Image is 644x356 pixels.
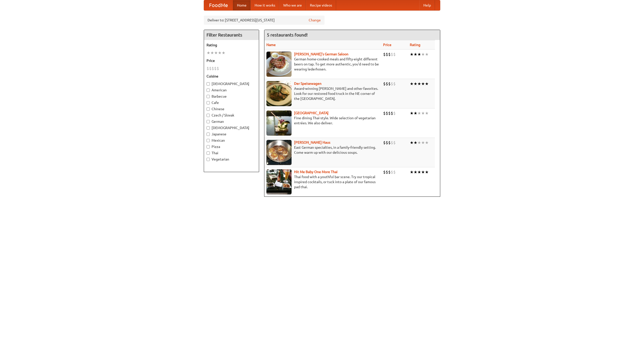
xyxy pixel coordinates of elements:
li: $ [383,81,386,87]
li: $ [383,169,386,175]
img: speisewagen.jpg [266,81,292,106]
li: ★ [414,81,417,87]
li: ★ [414,110,417,116]
a: [PERSON_NAME] Haus [294,140,330,144]
label: Barbecue [207,94,256,99]
label: German [207,119,256,124]
a: How it works [251,0,279,10]
li: ★ [421,169,425,175]
input: Mexican [207,139,210,142]
label: Chinese [207,106,256,111]
input: German [207,120,210,123]
li: ★ [414,140,417,145]
li: $ [214,66,217,71]
label: Vegetarian [207,157,256,162]
li: ★ [417,169,421,175]
input: Pizza [207,145,210,148]
li: $ [386,81,388,87]
p: Award-winning [PERSON_NAME] and other favorites. Look for our restored food truck in the NE corne... [266,86,379,101]
li: $ [388,140,391,145]
li: $ [386,169,388,175]
a: Price [383,43,391,47]
h5: Price [207,58,256,63]
li: $ [386,140,388,145]
a: Hit Me Baby One More Thai [294,170,338,174]
li: $ [207,66,209,71]
li: $ [388,52,391,57]
li: $ [386,110,388,116]
ng-pluralize: 5 restaurants found! [267,32,308,37]
p: German home-cooked meals and fifty-eight different beers on tap. To get more authentic, you'd nee... [266,57,379,72]
a: Home [233,0,251,10]
li: ★ [421,52,425,57]
p: Thai food with a youthful bar scene. Try our tropical inspired cocktails, or tuck into a plate of... [266,174,379,189]
input: Barbecue [207,95,210,98]
a: Name [266,43,276,47]
li: $ [393,110,396,116]
a: Who we are [279,0,306,10]
p: Fine dining Thai-style. Wide selection of vegetarian entrées. We also deliver. [266,115,379,126]
li: $ [388,169,391,175]
a: Rating [410,43,420,47]
li: $ [391,110,393,116]
h5: Cuisine [207,74,256,79]
li: ★ [425,81,429,87]
label: [DEMOGRAPHIC_DATA] [207,81,256,86]
li: ★ [207,50,210,56]
li: ★ [425,140,429,145]
img: babythai.jpg [266,169,292,194]
li: $ [386,52,388,57]
li: $ [217,66,219,71]
li: $ [388,110,391,116]
label: American [207,88,256,93]
li: $ [212,66,214,71]
li: ★ [410,169,414,175]
li: ★ [218,50,222,56]
li: ★ [410,52,414,57]
li: ★ [417,110,421,116]
label: Pizza [207,144,256,149]
label: Japanese [207,132,256,137]
a: Help [419,0,435,10]
input: Japanese [207,133,210,136]
p: East German specialties, in a family-friendly setting. Come warm up with our delicious soups. [266,145,379,155]
li: ★ [214,50,218,56]
a: [PERSON_NAME]'s German Saloon [294,52,348,56]
label: Czech / Slovak [207,113,256,118]
input: [DEMOGRAPHIC_DATA] [207,82,210,86]
li: ★ [417,52,421,57]
a: Change [309,18,321,23]
input: [DEMOGRAPHIC_DATA] [207,126,210,130]
li: ★ [210,50,214,56]
li: ★ [417,140,421,145]
li: ★ [410,81,414,87]
input: American [207,89,210,92]
li: ★ [421,81,425,87]
li: ★ [421,110,425,116]
label: Mexican [207,138,256,143]
input: Cafe [207,101,210,104]
img: esthers.jpg [266,52,292,77]
li: $ [383,110,386,116]
li: $ [393,81,396,87]
input: Chinese [207,107,210,111]
li: $ [393,52,396,57]
li: ★ [414,169,417,175]
input: Czech / Slovak [207,114,210,117]
div: Deliver to: [STREET_ADDRESS][US_STATE] [204,16,325,25]
h5: Rating [207,43,256,48]
b: Der Speisewagen [294,82,321,86]
li: $ [391,52,393,57]
label: Thai [207,150,256,155]
li: ★ [425,169,429,175]
img: kohlhaus.jpg [266,140,292,165]
li: $ [393,140,396,145]
b: [GEOGRAPHIC_DATA] [294,111,329,115]
li: ★ [421,140,425,145]
img: satay.jpg [266,110,292,136]
a: Recipe videos [306,0,336,10]
li: $ [383,140,386,145]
